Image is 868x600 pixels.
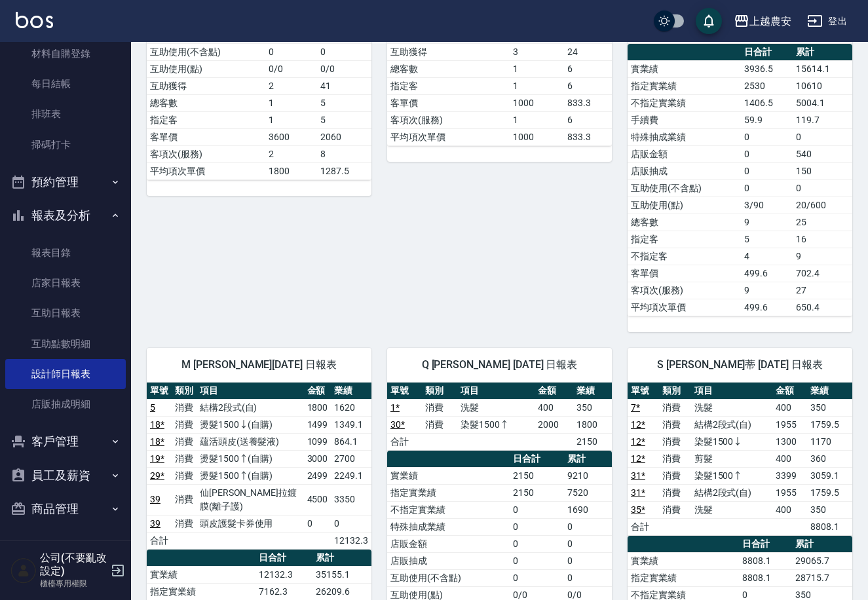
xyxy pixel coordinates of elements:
a: 材料自購登錄 [5,39,126,69]
td: 0 [741,145,793,162]
td: 0 [741,179,793,197]
span: S [PERSON_NAME]蒂 [DATE] 日報表 [643,358,837,371]
td: 360 [807,450,852,467]
td: 仙[PERSON_NAME]拉鍍膜(離子護) [197,484,304,515]
td: 1287.5 [317,162,371,179]
td: 指定實業績 [628,569,739,586]
td: 洗髮 [691,399,772,416]
img: Person [10,557,37,584]
td: 3/90 [741,197,793,214]
th: 日合計 [741,44,793,61]
td: 0 [741,162,793,179]
td: 店販抽成 [387,552,510,569]
td: 2700 [331,450,371,467]
a: 掃碼打卡 [5,130,126,160]
td: 3600 [265,128,318,145]
td: 消費 [172,484,197,515]
td: 不指定實業績 [628,94,741,111]
td: 0 [564,569,612,586]
td: 350 [807,399,852,416]
table: a dense table [628,44,852,316]
td: 0 [793,179,852,197]
td: 染髮1500↑ [691,467,772,484]
td: 12132.3 [255,566,312,583]
span: M [PERSON_NAME][DATE] 日報表 [162,358,356,371]
td: 29065.7 [792,552,852,569]
th: 業績 [807,383,852,400]
td: 1 [265,111,318,128]
td: 店販金額 [387,535,510,552]
td: 59.9 [741,111,793,128]
td: 客單價 [387,94,510,111]
td: 互助獲得 [147,77,265,94]
td: 互助使用(不含點) [147,43,265,60]
td: 5 [317,111,371,128]
td: 燙髮1500↑(自購) [197,450,304,467]
td: 1759.5 [807,416,852,433]
td: 1955 [772,484,807,501]
td: 實業績 [628,60,741,77]
td: 洗髮 [457,399,535,416]
td: 3350 [331,484,371,515]
td: 864.1 [331,433,371,450]
td: 6 [564,77,612,94]
th: 業績 [331,383,371,400]
td: 5004.1 [793,94,852,111]
a: 排班表 [5,99,126,129]
td: 15614.1 [793,60,852,77]
td: 2249.1 [331,467,371,484]
th: 項目 [691,383,772,400]
td: 合計 [387,433,422,450]
td: 不指定客 [628,248,741,265]
td: 1000 [510,128,564,145]
td: 結構2段式(自) [197,399,304,416]
td: 10610 [793,77,852,94]
table: a dense table [628,383,852,536]
td: 4500 [304,484,331,515]
td: 2000 [535,416,573,433]
td: 26209.6 [312,583,371,600]
td: 店販抽成 [628,162,741,179]
td: 2 [265,145,318,162]
td: 3 [510,43,564,60]
td: 消費 [172,433,197,450]
td: 平均項次單價 [628,299,741,316]
td: 16 [793,231,852,248]
a: 39 [150,494,160,504]
td: 27 [793,282,852,299]
td: 互助使用(點) [147,60,265,77]
td: 24 [564,43,612,60]
td: 35155.1 [312,566,371,583]
td: 400 [772,450,807,467]
td: 消費 [659,433,690,450]
td: 702.4 [793,265,852,282]
td: 消費 [422,399,457,416]
td: 20/600 [793,197,852,214]
button: 客戶管理 [5,424,126,459]
td: 833.3 [564,94,612,111]
img: Logo [16,12,53,28]
td: 染髮1500↑ [457,416,535,433]
td: 結構2段式(自) [691,416,772,433]
td: 1406.5 [741,94,793,111]
td: 指定實業績 [147,583,255,600]
td: 洗髮 [691,501,772,518]
td: 實業績 [387,467,510,484]
td: 119.7 [793,111,852,128]
td: 0 [564,518,612,535]
td: 7162.3 [255,583,312,600]
td: 消費 [172,515,197,532]
td: 350 [807,501,852,518]
td: 1 [510,60,564,77]
td: 0 [564,535,612,552]
td: 燙髮1500↓(自購) [197,416,304,433]
td: 店販金額 [628,145,741,162]
table: a dense table [147,383,371,550]
td: 9 [741,214,793,231]
td: 消費 [422,416,457,433]
td: 9 [741,282,793,299]
td: 1759.5 [807,484,852,501]
a: 每日結帳 [5,69,126,99]
td: 0 [510,552,564,569]
td: 1800 [573,416,612,433]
